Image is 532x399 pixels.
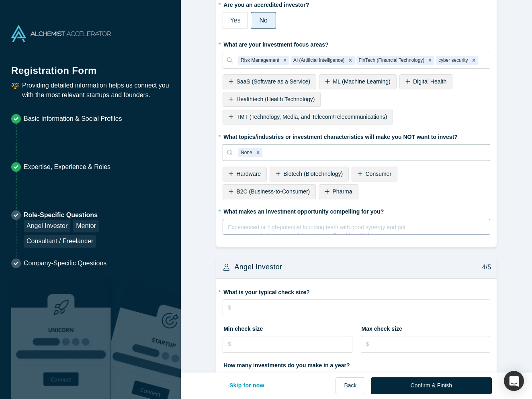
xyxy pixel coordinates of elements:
label: How many investments do you make in a year? [223,358,490,370]
input: $ [223,299,490,316]
span: Pharma [333,188,352,195]
div: Biotech (Biotechnology) [270,167,349,181]
h1: Registration Form [11,55,170,78]
p: Company-Specific Questions [24,259,106,268]
label: What is your typical check size? [223,285,490,297]
h3: Angel Investor [234,262,282,273]
button: Skip for now [221,377,273,394]
div: Mentor [73,220,99,232]
label: What are your investment focus areas? [223,38,490,49]
img: Robust Technologies [11,281,111,399]
p: 4/5 [478,263,491,272]
div: Remove FinTech (Financial Technology) [426,56,434,65]
div: B2C (Business-to-Consumer) [223,184,316,199]
label: What makes an investment opportunity compelling for you? [223,205,490,216]
div: Consultant / Freelancer [24,235,96,248]
label: Min check size [223,322,352,333]
div: Remove cyber security [469,56,478,65]
img: Alchemist Accelerator Logo [11,25,111,42]
span: ML (Machine Learning) [333,78,390,85]
div: rdw-editor [228,222,485,238]
span: Yes [230,17,241,24]
div: Remove None [254,148,262,158]
button: Back [336,377,365,394]
div: Digital Health [399,74,453,89]
span: Hardware [236,171,261,177]
span: Healthtech (Health Technology) [236,96,315,102]
div: TMT (Technology, Media, and Telecom/Telecommunications) [223,110,393,124]
img: Prism AI [111,281,211,399]
div: None [238,148,253,158]
span: Biotech (Biotechnology) [283,171,343,177]
div: Healthtech (Health Technology) [223,92,321,107]
p: Expertise, Experience & Roles [24,162,110,172]
label: What topics/industries or investment characteristics will make you NOT want to invest? [223,130,490,141]
div: ML (Machine Learning) [319,74,397,89]
span: SaaS (Software as a Service) [236,78,310,85]
span: TMT (Technology, Media, and Telecom/Telecommunications) [236,114,387,120]
label: Max check size [361,322,490,333]
div: cyber security [436,56,469,65]
div: Risk Management [238,56,280,65]
div: SaaS (Software as a Service) [223,74,316,89]
span: B2C (Business-to-Consumer) [236,188,310,195]
div: Remove Risk Management [280,56,289,65]
span: Consumer [365,171,391,177]
input: $ [361,336,490,353]
div: Pharma [319,184,358,199]
span: No [259,17,267,24]
div: rdw-wrapper [223,219,490,235]
div: AI (Artificial Intelligence) [291,56,346,65]
p: Basic Information & Social Profiles [24,114,122,124]
div: FinTech (Financial Technology) [356,56,426,65]
p: Role-Specific Questions [24,210,170,220]
div: Consumer [352,167,397,181]
button: Confirm & Finish [371,377,492,394]
div: Angel Investor [24,220,70,232]
input: $ [223,336,352,353]
span: Digital Health [413,78,446,85]
p: Providing detailed information helps us connect you with the most relevant startups and founders. [22,81,170,100]
div: Remove AI (Artificial Intelligence) [346,56,355,65]
div: Hardware [223,167,267,181]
